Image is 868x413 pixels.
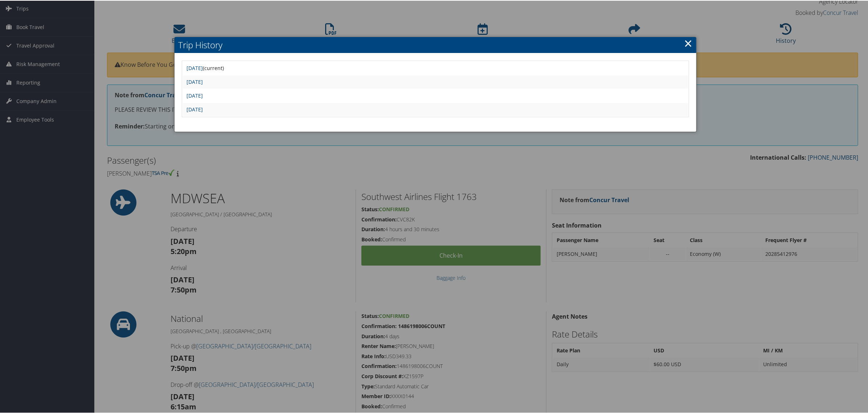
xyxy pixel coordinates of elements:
[187,105,203,112] a: [DATE]
[187,78,203,85] a: [DATE]
[684,35,692,50] a: ×
[187,91,203,98] a: [DATE]
[187,64,203,71] a: [DATE]
[183,61,688,74] td: (current)
[175,36,696,52] h2: Trip History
